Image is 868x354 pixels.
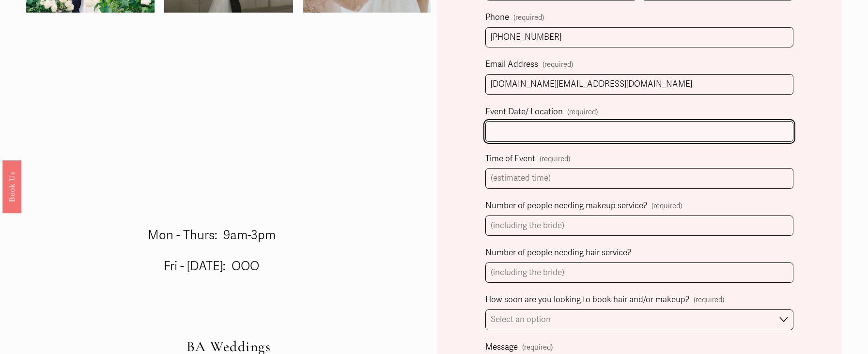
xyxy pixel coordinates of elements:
span: Event Date/ Location [485,105,563,120]
span: Number of people needing hair service? [485,246,631,261]
input: (including the bride) [485,262,793,283]
span: (required) [651,200,682,213]
select: How soon are you looking to book hair and/or makeup? [485,309,793,330]
input: (estimated time) [485,168,793,189]
span: (required) [542,58,573,71]
span: Number of people needing makeup service? [485,199,647,214]
input: (including the bride) [485,215,793,236]
span: Phone [485,10,509,25]
span: (required) [540,153,570,166]
span: Email Address [485,57,538,72]
span: (required) [567,106,598,119]
a: Book Us [2,160,21,213]
span: (required) [694,293,724,307]
span: Fri - [DATE]: OOO [164,259,259,274]
span: Mon - Thurs: 9am-3pm [148,228,276,243]
span: (required) [522,341,553,354]
span: (required) [513,14,544,21]
span: How soon are you looking to book hair and/or makeup? [485,292,689,308]
span: Time of Event [485,152,535,167]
